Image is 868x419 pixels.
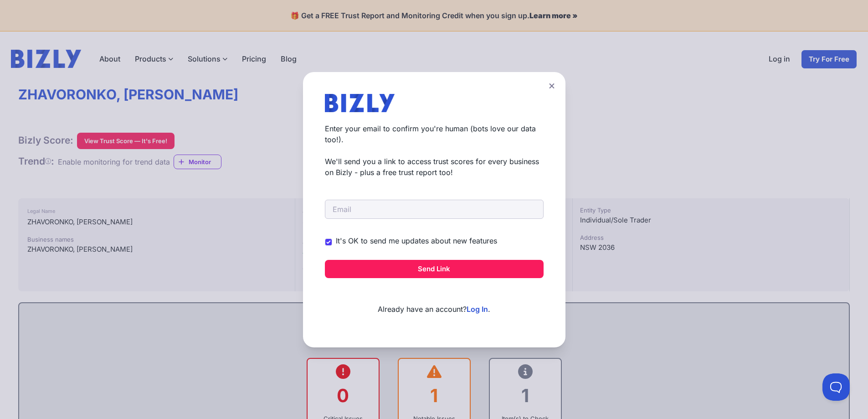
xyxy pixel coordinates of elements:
button: Send Link [325,260,544,278]
label: It's OK to send me updates about new features [336,235,497,246]
p: Enter your email to confirm you're human (bots love our data too!). [325,123,544,145]
p: We'll send you a link to access trust scores for every business on Bizly - plus a free trust repo... [325,156,544,178]
iframe: Toggle Customer Support [822,373,850,401]
input: Email [325,200,544,219]
img: bizly_logo.svg [325,94,395,112]
a: Log In [467,305,488,314]
p: Already have an account? . [325,289,544,315]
